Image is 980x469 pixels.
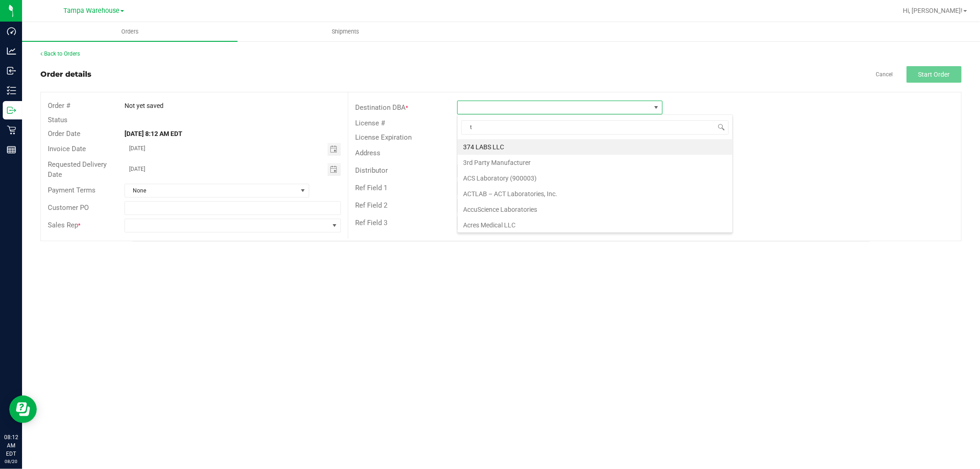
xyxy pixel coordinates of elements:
[125,130,182,137] strong: [DATE] 8:12 AM EDT
[40,69,91,80] div: Order details
[48,130,80,138] span: Order Date
[48,102,70,110] span: Order #
[328,163,341,176] span: Toggle calendar
[4,458,18,465] p: 08/20
[355,219,387,227] span: Ref Field 3
[48,145,86,153] span: Invoice Date
[458,139,732,155] li: 374 LABS LLC
[125,184,297,197] span: None
[319,28,372,36] span: Shipments
[9,396,37,423] iframe: Resource center
[48,116,68,124] span: Status
[48,186,96,194] span: Payment Terms
[7,46,16,56] inline-svg: Analytics
[903,7,963,14] span: Hi, [PERSON_NAME]!
[48,203,89,212] span: Customer PO
[4,433,18,458] p: 08:12 AM EDT
[355,119,385,127] span: License #
[7,27,16,36] inline-svg: Dashboard
[355,149,380,157] span: Address
[355,184,387,192] span: Ref Field 1
[355,201,387,209] span: Ref Field 2
[906,66,962,83] button: Start Order
[328,143,341,156] span: Toggle calendar
[125,102,164,109] span: Not yet saved
[355,133,412,141] span: License Expiration
[40,51,80,57] a: Back to Orders
[355,166,388,175] span: Distributor
[7,86,16,95] inline-svg: Inventory
[7,145,16,154] inline-svg: Reports
[876,71,893,79] a: Cancel
[109,28,151,36] span: Orders
[238,22,453,41] a: Shipments
[48,221,78,229] span: Sales Rep
[458,155,732,170] li: 3rd Party Manufacturer
[22,22,238,41] a: Orders
[7,106,16,115] inline-svg: Outbound
[7,125,16,135] inline-svg: Retail
[458,170,732,186] li: ACS Laboratory (900003)
[458,217,732,233] li: Acres Medical LLC
[48,160,107,179] span: Requested Delivery Date
[355,103,406,112] span: Destination DBA
[7,66,16,75] inline-svg: Inbound
[918,71,950,78] span: Start Order
[458,202,732,217] li: AccuScience Laboratories
[63,7,119,15] span: Tampa Warehouse
[458,186,732,202] li: ACTLAB – ACT Laboratories, Inc.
